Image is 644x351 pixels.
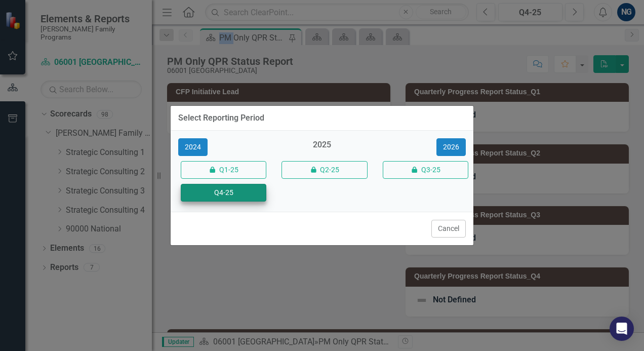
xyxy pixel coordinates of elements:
button: Cancel [431,220,466,238]
div: Select Reporting Period [178,113,264,123]
button: Q3-25 [383,161,468,179]
div: 2025 [279,139,365,156]
button: Q1-25 [181,161,266,179]
button: 2026 [436,138,466,156]
button: Q2-25 [281,161,367,179]
div: Open Intercom Messenger [610,317,634,341]
button: 2024 [178,138,208,156]
button: Q4-25 [181,184,266,202]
